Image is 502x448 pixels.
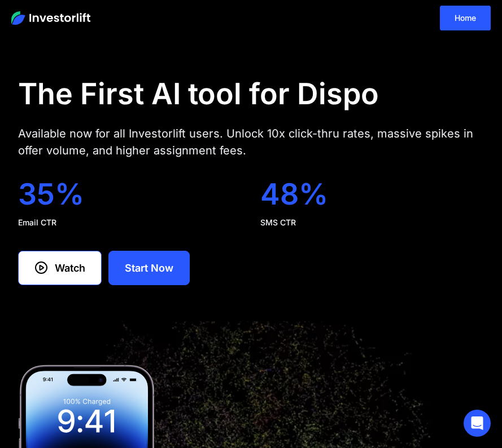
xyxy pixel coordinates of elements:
[260,217,484,228] div: SMS CTR
[440,6,491,30] a: Home
[55,260,85,276] div: Watch
[18,217,242,228] div: Email CTR
[464,410,491,437] div: Open Intercom Messenger
[18,77,484,112] h1: The First AI tool for Dispo
[18,177,242,212] div: 35%
[18,125,484,159] div: Available now for all Investorlift users. Unlock 10x click-thru rates, massive spikes in offer vo...
[125,260,173,276] div: Start Now
[18,251,102,285] a: Watch
[260,177,484,212] div: 48%
[108,251,190,285] a: Start Now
